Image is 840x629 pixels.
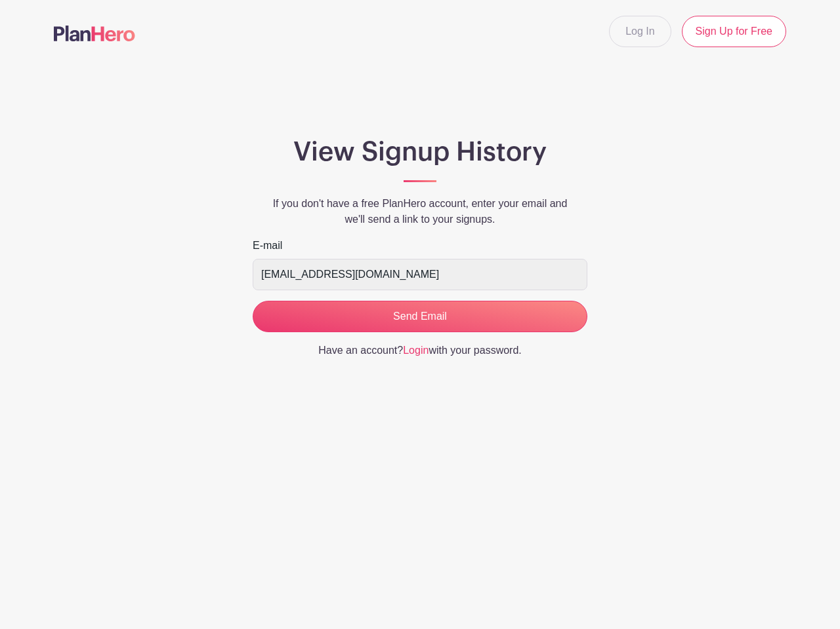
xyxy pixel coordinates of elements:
a: Sign Up for Free [682,16,786,47]
p: Have an account? with your password. [253,343,587,358]
img: logo-507f7623f17ff9eddc593b1ce0a138ce2505c220e1c5a4e2b4648c50719b7d32.svg [54,26,135,41]
h1: View Signup History [253,136,587,168]
a: Log In [609,16,671,47]
input: Send Email [253,301,587,332]
input: e.g. julie@eventco.com [253,259,587,290]
label: E-mail [253,238,282,254]
a: Login [403,345,429,356]
p: If you don't have a free PlanHero account, enter your email and we'll send a link to your signups. [253,196,587,227]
